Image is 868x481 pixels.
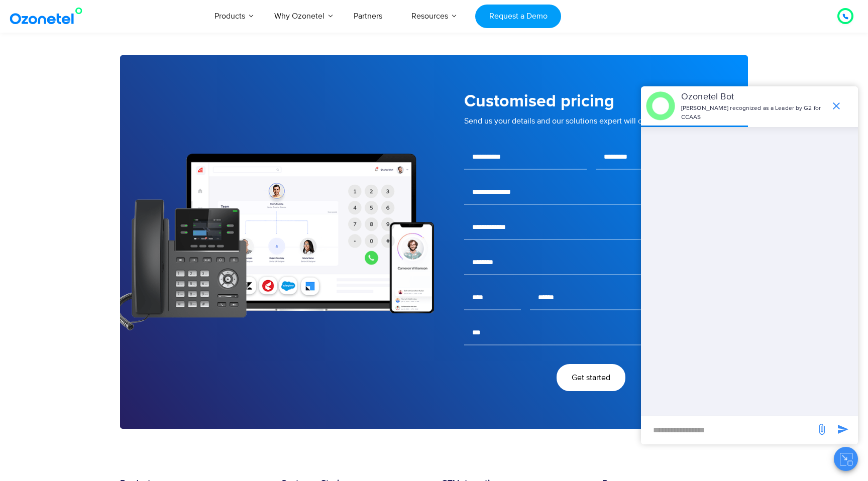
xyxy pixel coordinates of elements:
[833,419,853,439] span: send message
[681,90,825,104] p: Ozonetel Bot
[812,419,832,439] span: send message
[557,364,625,391] button: Get started
[464,115,718,127] p: Send us your details and our solutions expert will call back in 15 mins.
[646,421,811,439] div: new-msg-input
[681,104,825,122] p: [PERSON_NAME] recognized as a Leader by G2 for CCAAS
[646,91,675,121] img: header
[475,5,561,28] a: Request a Demo
[464,93,718,110] h5: Customised pricing
[834,447,858,471] button: Close chat
[572,374,610,382] span: Get started
[826,96,846,116] span: end chat or minimize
